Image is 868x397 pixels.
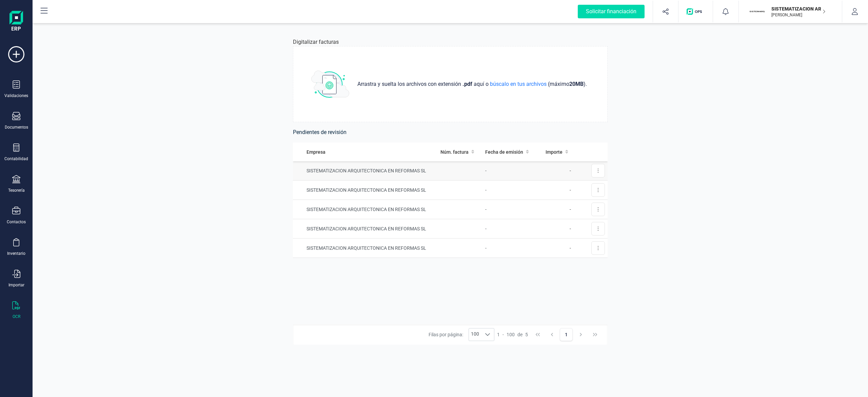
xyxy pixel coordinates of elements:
[4,93,28,98] div: Validaciones
[293,239,438,258] td: SISTEMATIZACION ARQUITECTONICA EN REFORMAS SL
[570,226,571,231] span: -
[9,11,23,33] img: Logo Finanedi
[747,1,834,22] button: SISISTEMATIZACION ARQUITECTONICA EN REFORMAS SL[PERSON_NAME]
[578,5,645,18] div: Solicitar financiación
[429,328,494,341] div: Filas por página:
[440,149,469,155] span: Núm. factura
[569,81,584,87] strong: 20 MB
[8,188,25,193] div: Tesorería
[357,80,462,88] span: Arrastra y suelta los archivos con extensión
[4,156,28,162] div: Contabilidad
[687,8,705,15] img: Logo de OPS
[683,1,709,22] button: Logo de OPS
[482,181,538,200] td: -
[469,328,481,341] span: 100
[546,149,563,155] span: Importe
[7,219,26,225] div: Contactos
[482,219,538,239] td: -
[570,245,571,251] span: -
[293,200,438,219] td: SISTEMATIZACION ARQUITECTONICA EN REFORMAS SL
[7,251,25,256] div: Inventario
[462,81,472,87] strong: .pdf
[771,5,826,12] p: SISTEMATIZACION ARQUITECTONICA EN REFORMAS SL
[311,71,349,98] img: subir_archivo
[589,328,601,341] button: Last Page
[482,161,538,181] td: -
[546,328,558,341] button: Previous Page
[293,181,438,200] td: SISTEMATIZACION ARQUITECTONICA EN REFORMAS SL
[570,168,571,173] span: -
[497,331,528,338] div: -
[293,128,608,137] h6: Pendientes de revisión
[489,81,548,87] span: búscalo en tus archivos
[750,4,765,19] img: SI
[482,239,538,258] td: -
[570,1,653,22] button: Solicitar financiación
[355,80,590,88] p: aquí o (máximo ) .
[531,328,544,341] button: First Page
[570,207,571,212] span: -
[570,187,571,193] span: -
[485,149,523,155] span: Fecha de emisión
[293,161,438,181] td: SISTEMATIZACION ARQUITECTONICA EN REFORMAS SL
[8,282,24,288] div: Importar
[13,314,20,319] div: OCR
[293,38,339,46] p: Digitalizar facturas
[574,328,587,341] button: Next Page
[525,331,528,338] span: 5
[5,125,28,130] div: Documentos
[307,149,325,155] span: Empresa
[497,331,500,338] span: 1
[771,12,826,18] p: [PERSON_NAME]
[507,331,515,338] span: 100
[560,328,573,341] button: Page 1
[293,219,438,239] td: SISTEMATIZACION ARQUITECTONICA EN REFORMAS SL
[482,200,538,219] td: -
[517,331,522,338] span: de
